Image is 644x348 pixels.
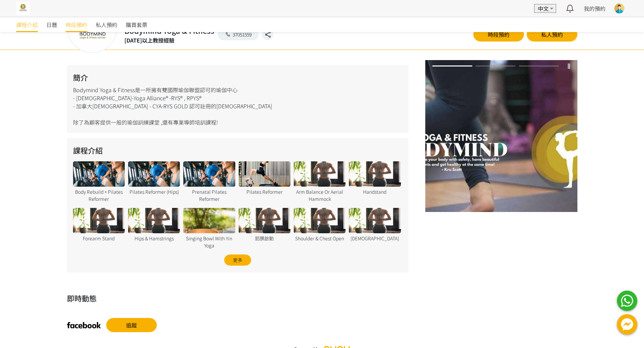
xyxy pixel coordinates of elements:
div: Shoulder & Chest Open [294,235,345,242]
a: 日曆 [46,17,57,32]
a: 時段預約 [473,27,524,42]
a: 時段預約 [66,17,87,32]
span: 私人預約 [96,21,117,29]
a: 追蹤 [106,318,157,332]
div: 筋膜啟動 [239,235,290,242]
div: [DATE]以上教授經驗 [124,36,214,44]
a: 私人預約 [527,27,577,42]
span: 課程介紹 [16,21,38,29]
div: Body Rebuild + Pilates Reformer [73,188,125,203]
div: Forearm Stand [73,235,125,242]
span: 時段預約 [66,21,87,29]
img: facebook.png [67,321,101,329]
h2: 簡介 [73,72,402,83]
div: Arm Balance Or Aerial Hammock [294,188,345,203]
div: Bodymind Yoga & Fitness是一所擁有雙國際瑜伽聯盟認可的瑜伽中心 - [DEMOGRAPHIC_DATA]-Yoga Alliance® -RYS® , RPYS® - 加拿... [67,65,408,133]
div: Prenatal Pilates Reformer [183,188,235,203]
div: Pilates Reformer (Hips) [128,188,180,195]
span: 日曆 [46,21,57,29]
div: Singing Bowl With Yin Yoga [183,235,235,249]
div: Pilates Reformer [239,188,290,195]
div: Hips & Hamstrings [128,235,180,242]
iframe: fb:page Facebook Social Plugin [67,306,67,307]
div: 更多 [224,255,251,266]
a: 37051559 [218,29,259,40]
a: 我的預約 [584,4,605,12]
div: [DEMOGRAPHIC_DATA] [349,235,401,242]
img: 2I6SeW5W6eYajyVCbz3oJhiE9WWz8sZcVXnArBrK.jpg [16,2,30,15]
img: dmrI7Od5KujacjyWkx4MAbzzP8ETov6T5L2C4kEt.jpg [425,60,577,212]
a: 私人預約 [96,17,117,32]
div: Handstand [349,188,401,195]
span: 購買套票 [126,21,147,29]
h2: 即時動態 [67,293,577,304]
a: 購買套票 [126,17,147,32]
a: 課程介紹 [16,17,38,32]
h2: 課程介紹 [73,145,402,156]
